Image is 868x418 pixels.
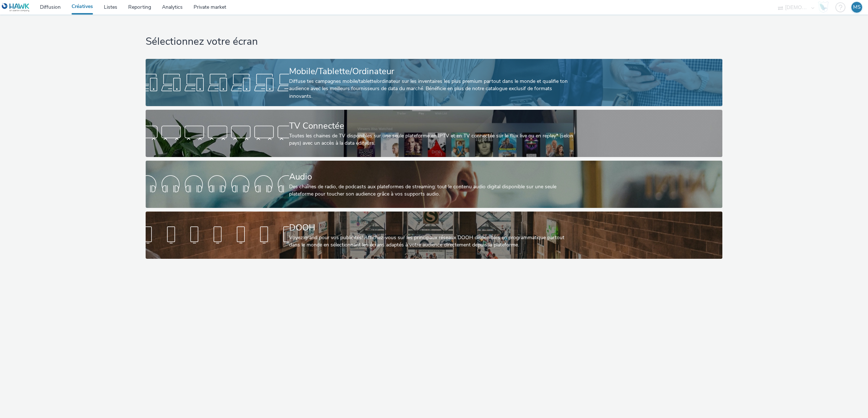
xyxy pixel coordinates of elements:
img: Hawk Academy [818,1,829,13]
div: DOOH [289,221,576,234]
a: AudioDes chaînes de radio, de podcasts aux plateformes de streaming: tout le contenu audio digita... [146,161,723,208]
div: MS [853,2,861,13]
div: Audio [289,170,576,183]
a: Mobile/Tablette/OrdinateurDiffuse tes campagnes mobile/tablette/ordinateur sur les inventaires le... [146,59,723,106]
div: Mobile/Tablette/Ordinateur [289,65,576,78]
a: TV ConnectéeToutes les chaines de TV disponibles sur une seule plateforme en IPTV et en TV connec... [146,110,723,157]
a: DOOHVoyez grand pour vos publicités! Affichez-vous sur les principaux réseaux DOOH disponibles en... [146,212,723,259]
div: TV Connectée [289,120,576,132]
div: Des chaînes de radio, de podcasts aux plateformes de streaming: tout le contenu audio digital dis... [289,183,576,198]
div: Voyez grand pour vos publicités! Affichez-vous sur les principaux réseaux DOOH disponibles en pro... [289,234,576,249]
img: undefined Logo [2,3,30,12]
h1: Sélectionnez votre écran [146,35,723,49]
div: Toutes les chaines de TV disponibles sur une seule plateforme en IPTV et en TV connectée sur le f... [289,132,576,147]
div: Diffuse tes campagnes mobile/tablette/ordinateur sur les inventaires les plus premium partout dan... [289,78,576,100]
a: Hawk Academy [818,1,832,13]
